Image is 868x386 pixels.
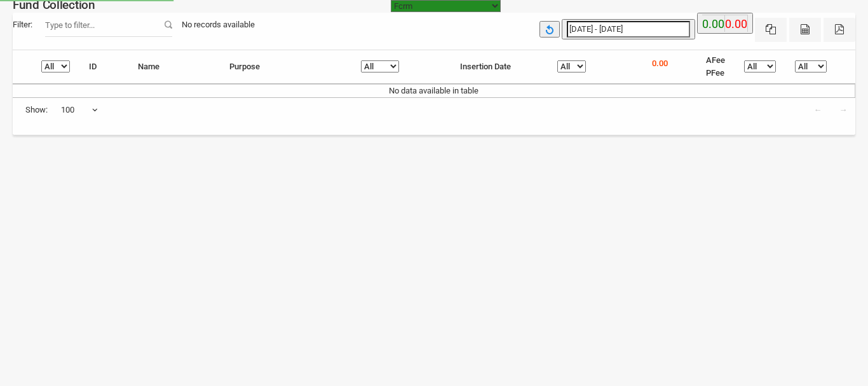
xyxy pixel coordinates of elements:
[13,84,855,97] td: No data available in table
[652,57,668,70] p: 0.00
[824,18,855,42] button: Pdf
[755,18,787,42] button: Excel
[172,13,264,37] div: No records available
[128,50,220,84] th: Name
[806,98,830,122] a: ←
[220,50,351,84] th: Purpose
[725,15,747,33] label: 0.00
[831,98,855,122] a: →
[61,104,98,116] span: 100
[60,98,98,122] span: 100
[702,15,724,33] label: 0.00
[789,18,821,42] button: CSV
[25,104,48,116] span: Show:
[706,54,725,67] li: AFee
[451,50,547,84] th: Insertion Date
[706,67,725,79] li: PFee
[45,13,172,37] input: Filter:
[79,50,128,84] th: ID
[697,13,753,34] button: 0.00 0.00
